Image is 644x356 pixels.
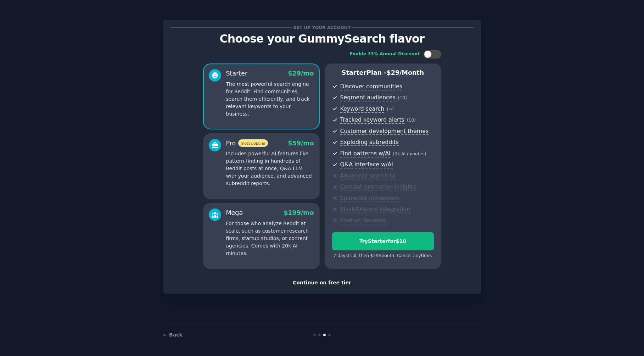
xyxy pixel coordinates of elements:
span: Product Reviews [340,217,386,224]
span: $ 199 /mo [284,209,314,216]
div: Continue on free tier [171,279,474,287]
span: ( ∞ ) [387,107,394,112]
span: Set up your account [292,24,352,31]
span: Find patterns w/AI [340,150,391,157]
button: TryStarterfor$10 [332,232,434,250]
div: 7 days trial, then $ 29 /month . Cancel anytime. [332,253,434,259]
span: Customer development themes [340,128,429,135]
span: $ 29 /mo [288,70,314,77]
div: Enable 33% Annual Discount [350,51,420,57]
div: Try Starter for $10 [332,238,433,245]
div: Pro [226,139,268,148]
span: Advanced search UI [340,172,396,180]
span: Keyword search [340,105,385,113]
span: most popular [238,139,268,147]
span: ( 10 ) [398,95,407,100]
span: Segment audiences [340,94,396,101]
div: Mega [226,208,243,217]
span: Exploding subreddits [340,139,399,146]
span: Content promotion insights [340,183,416,191]
span: Tracked keyword alerts [340,116,404,124]
p: For those who analyze Reddit at scale, such as customer research firms, startup studios, or conte... [226,220,314,257]
p: Includes powerful AI features like pattern-finding in hundreds of Reddit posts at once, Q&A LLM w... [226,150,314,187]
p: Choose your GummySearch flavor [171,33,474,45]
p: Starter Plan - [332,68,434,77]
p: The most powerful search engine for Reddit. Find communities, search them efficiently, and track ... [226,80,314,118]
span: ( 10 ) [407,118,416,123]
a: ← Back [163,332,183,338]
span: $ 29 /month [387,69,424,76]
span: ( 2k AI minutes ) [393,151,426,156]
span: Slack/Discord integration [340,206,410,213]
span: $ 59 /mo [288,140,314,147]
span: Q&A interface w/AI [340,161,393,168]
span: Discover communities [340,83,402,90]
span: Subreddit influencers [340,195,400,202]
div: Starter [226,69,248,78]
